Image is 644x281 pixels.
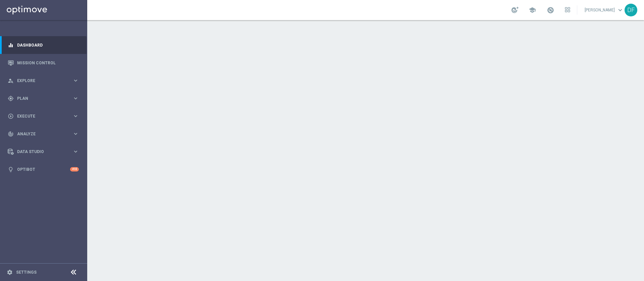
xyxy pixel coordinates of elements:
button: track_changes Analyze keyboard_arrow_right [7,131,79,137]
i: keyboard_arrow_right [72,148,79,155]
i: person_search [8,78,14,84]
div: Data Studio [8,149,72,155]
a: Settings [16,270,37,274]
div: Analyze [8,131,72,137]
a: Optibot [17,160,70,178]
span: Data Studio [17,150,72,154]
span: school [529,6,536,14]
div: +10 [70,167,79,171]
i: lightbulb [8,166,14,172]
div: Optibot [8,160,79,178]
i: equalizer [8,42,14,48]
a: Mission Control [17,54,79,72]
span: Analyze [17,132,72,136]
i: settings [7,269,13,275]
i: play_circle_outline [8,113,14,119]
i: keyboard_arrow_right [72,95,79,101]
span: Explore [17,79,72,83]
button: play_circle_outline Execute keyboard_arrow_right [7,114,79,119]
i: gps_fixed [8,95,14,101]
button: lightbulb Optibot +10 [7,167,79,172]
i: keyboard_arrow_right [72,77,79,84]
div: DF [625,4,637,16]
span: Plan [17,96,72,100]
div: Plan [8,95,72,101]
button: Mission Control [7,60,79,66]
button: person_search Explore keyboard_arrow_right [7,78,79,83]
button: equalizer Dashboard [7,43,79,48]
div: Explore [8,78,72,84]
button: Data Studio keyboard_arrow_right [7,149,79,154]
div: Mission Control [8,54,79,72]
span: Execute [17,114,72,118]
a: Dashboard [17,36,79,54]
i: keyboard_arrow_right [72,131,79,137]
div: Dashboard [8,36,79,54]
i: keyboard_arrow_right [72,113,79,119]
button: gps_fixed Plan keyboard_arrow_right [7,96,79,101]
i: track_changes [8,131,14,137]
a: [PERSON_NAME]keyboard_arrow_down [584,5,625,15]
div: Execute [8,113,72,119]
span: keyboard_arrow_down [616,6,624,14]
